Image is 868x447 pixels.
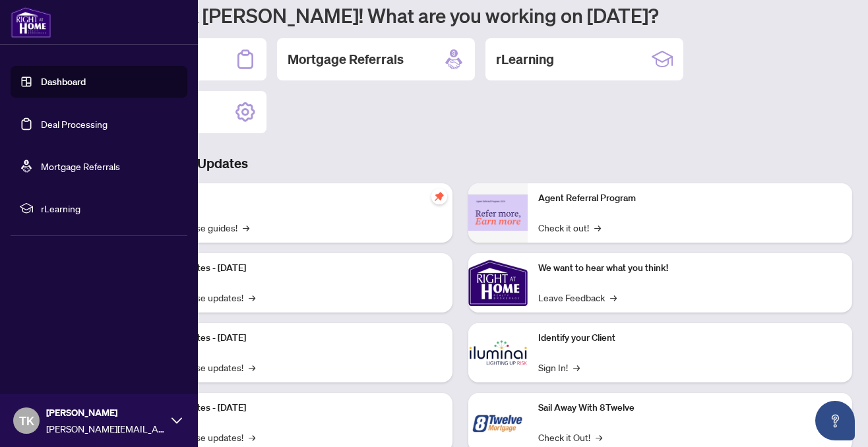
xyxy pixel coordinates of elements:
span: → [594,220,601,235]
p: Self-Help [139,191,442,206]
a: Sign In!→ [538,360,580,374]
p: Agent Referral Program [538,191,842,206]
span: rLearning [41,201,178,216]
h3: Brokerage & Industry Updates [69,154,852,173]
span: → [243,220,249,235]
a: Mortgage Referrals [41,160,120,172]
h2: Mortgage Referrals [288,50,404,69]
span: → [596,430,602,444]
p: Sail Away With 8Twelve [538,401,842,415]
a: Check it out!→ [538,220,601,235]
span: TK [19,411,34,430]
a: Check it Out!→ [538,430,602,444]
a: Leave Feedback→ [538,290,617,305]
span: → [610,290,617,305]
p: Platform Updates - [DATE] [139,331,442,345]
span: [PERSON_NAME][EMAIL_ADDRESS][PERSON_NAME][DOMAIN_NAME] [46,421,165,436]
p: We want to hear what you think! [538,261,842,276]
img: Identify your Client [468,323,528,382]
h1: Welcome back [PERSON_NAME]! What are you working on [DATE]? [69,3,852,28]
span: pushpin [431,189,447,204]
span: → [249,360,255,374]
span: → [249,290,255,305]
h2: rLearning [496,50,554,69]
span: → [573,360,580,374]
a: Deal Processing [41,118,108,130]
img: Agent Referral Program [468,194,528,231]
p: Identify your Client [538,331,842,345]
a: Dashboard [41,76,86,88]
span: → [249,430,255,444]
img: We want to hear what you think! [468,253,528,313]
span: [PERSON_NAME] [46,405,165,420]
button: Open asap [815,401,855,440]
p: Platform Updates - [DATE] [139,401,442,415]
p: Platform Updates - [DATE] [139,261,442,276]
img: logo [11,7,51,38]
